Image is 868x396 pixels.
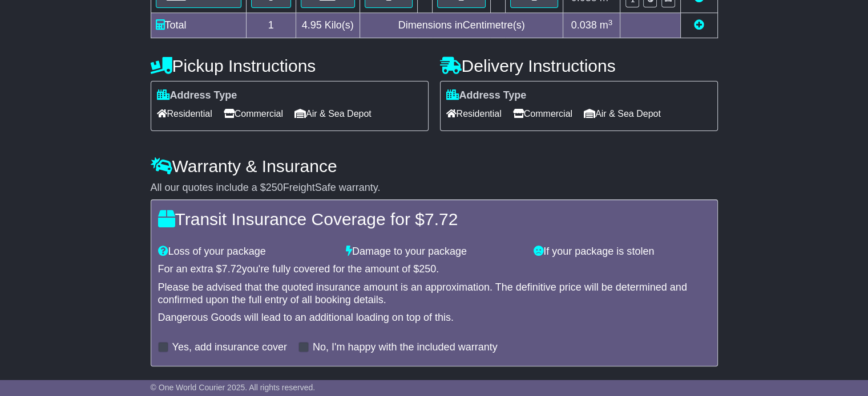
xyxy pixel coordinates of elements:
td: Total [151,13,246,38]
span: Air & Sea Depot [584,105,661,123]
span: 250 [266,182,283,193]
div: Please be advised that the quoted insurance amount is an approximation. The definitive price will... [158,281,710,306]
span: © One World Courier 2025. All rights reserved. [151,383,316,392]
span: m [600,19,613,31]
span: 0.038 [571,19,597,31]
h4: Pickup Instructions [151,56,429,75]
label: Address Type [157,89,237,102]
sup: 3 [608,18,613,27]
label: No, I'm happy with the included warranty [313,341,498,354]
div: Loss of your package [152,246,340,258]
span: Commercial [224,105,283,123]
label: Yes, add insurance cover [172,341,287,354]
td: 1 [246,13,296,38]
div: Dangerous Goods will lead to an additional loading on top of this. [158,312,710,324]
div: All our quotes include a $ FreightSafe warranty. [151,182,718,194]
a: Add new item [694,19,704,31]
span: 4.95 [302,19,322,31]
td: Dimensions in Centimetre(s) [360,13,563,38]
span: 250 [419,263,436,275]
span: Residential [157,105,212,123]
h4: Transit Insurance Coverage for $ [158,210,710,228]
div: If your package is stolen [528,246,716,258]
span: 7.72 [222,263,242,275]
span: Commercial [513,105,572,123]
div: For an extra $ you're fully covered for the amount of $ . [158,263,710,276]
td: Kilo(s) [296,13,360,38]
h4: Delivery Instructions [440,56,718,75]
span: Residential [446,105,502,123]
span: 7.72 [425,210,458,228]
h4: Warranty & Insurance [151,157,718,175]
div: Damage to your package [340,246,528,258]
label: Address Type [446,89,527,102]
span: Air & Sea Depot [294,105,372,123]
